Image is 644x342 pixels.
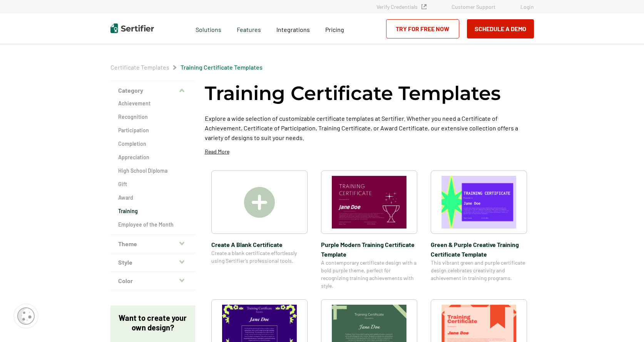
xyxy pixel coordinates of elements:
[321,170,417,290] a: Purple Modern Training Certificate TemplatePurple Modern Training Certificate TemplateA contempor...
[431,170,527,290] a: Green & Purple Creative Training Certificate TemplateGreen & Purple Creative Training Certificate...
[118,140,187,148] a: Completion
[321,259,417,290] span: A contemporary certificate design with a bold purple theme, perfect for recognizing training achi...
[118,113,187,121] a: Recognition
[205,113,534,142] p: Explore a wide selection of customizable certificate templates at Sertifier. Whether you need a C...
[431,240,527,259] span: Green & Purple Creative Training Certificate Template
[118,180,187,188] a: Gift
[386,19,459,38] a: Try for Free Now
[110,63,263,71] div: Breadcrumb
[118,167,187,175] a: High School Diploma
[205,148,229,155] p: Read More
[211,240,308,249] span: Create A Blank Certificate
[442,176,516,229] img: Green & Purple Creative Training Certificate Template
[196,24,221,33] span: Solutions
[325,26,344,33] span: Pricing
[110,81,195,100] button: Category
[110,100,195,235] div: Category
[452,3,495,10] a: Customer Support
[181,63,263,71] a: Training Certificate Templates
[467,19,534,38] button: Schedule a Demo
[244,187,275,218] img: Create A Blank Certificate
[205,81,501,106] h1: Training Certificate Templates
[118,194,187,202] a: Award
[321,240,417,259] span: Purple Modern Training Certificate Template
[422,4,427,9] img: Verified
[520,3,534,10] a: Login
[110,235,195,253] button: Theme
[276,24,310,33] a: Integrations
[118,207,187,215] a: Training
[118,127,187,134] a: Participation
[118,221,187,229] a: Employee of the Month
[237,24,261,33] span: Features
[110,63,169,71] a: Certificate Templates
[17,307,35,325] img: Cookie Popup Icon
[118,313,187,332] p: Want to create your own design?
[325,24,344,33] a: Pricing
[276,26,310,33] span: Integrations
[110,272,195,290] button: Color
[376,3,427,10] a: Verify Credentials
[332,176,406,229] img: Purple Modern Training Certificate Template
[211,249,308,265] span: Create a blank certificate effortlessly using Sertifier’s professional tools.
[110,23,154,33] img: Sertifier | Digital Credentialing Platform
[118,153,187,161] a: Appreciation
[110,253,195,272] button: Style
[431,259,527,282] span: This vibrant green and purple certificate design celebrates creativity and achievement in trainin...
[118,100,187,107] a: Achievement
